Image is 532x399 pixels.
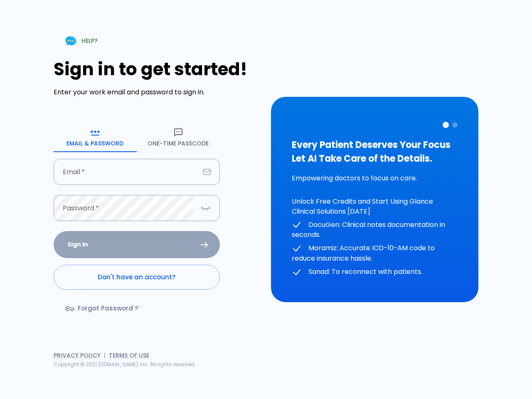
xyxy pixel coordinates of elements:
[54,265,220,290] a: Don't have an account?
[54,296,151,320] a: Forgot Password ?
[109,351,149,360] a: Terms of Use
[54,59,261,79] h1: Sign in to get started!
[137,122,220,152] button: One-Time Passcode
[64,34,78,48] img: Chat Support
[54,87,261,97] p: Enter your work email and password to sign in.
[292,138,458,165] h3: Every Patient Deserves Your Focus Let AI Take Care of the Details.
[292,267,458,277] p: Sanad: To reconnect with patients.
[54,122,137,152] button: Email & Password
[54,30,108,52] a: HELP?
[54,351,101,360] a: Privacy Policy
[292,243,458,264] p: Moramiz: Accurate ICD-10-AM code to reduce insurance hassle.
[292,197,458,217] p: Unlock Free Credits and Start Using Glance Clinical Solutions [DATE]
[104,351,106,360] span: |
[54,159,199,185] input: dr.ahmed@clinic.com
[292,220,458,240] p: DocuGen: Clinical notes documentation in seconds.
[54,361,196,368] span: Copyright © 2021 [DOMAIN_NAME] Inc. All rights reserved.
[292,173,458,183] p: Empowering doctors to focus on care.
